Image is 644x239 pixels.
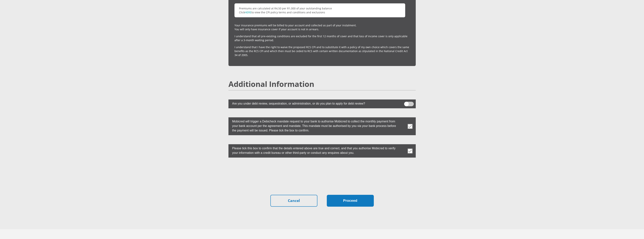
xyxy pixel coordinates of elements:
[234,3,405,17] p: Premiums are calculated at R4,50 per R1,000 of your outstanding balance Click to view the CPI pol...
[234,34,410,42] p: I understand that all pre-existing conditions are excluded for the first 12 months of cover and t...
[228,144,397,156] label: Please tick this box to confirm that the details entered above are true and correct, and that you...
[234,23,410,31] p: Your insurance premiums will be billed to your account and collected as part of your instalment. ...
[234,45,410,57] p: I understand that I have the right to waive the proposed RCS CPI and to substitute it with a poli...
[270,195,317,207] a: Cancel
[228,80,416,89] h2: Additional Information
[294,167,351,181] iframe: reCAPTCHA
[228,99,397,107] label: Are you under debt review, sequestration, or administration, or do you plan to apply for debt rev...
[228,117,397,134] label: Mobicred will trigger a Debicheck mandate request to your bank to authorise Mobicred to collect t...
[245,11,251,14] a: HERE
[327,195,374,207] button: Proceed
